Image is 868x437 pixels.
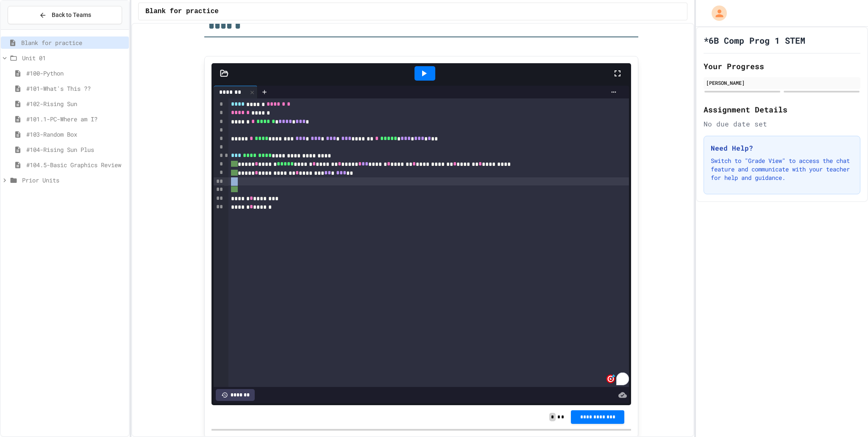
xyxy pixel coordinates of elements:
[704,60,860,72] h2: Your Progress
[22,53,125,62] span: Unit 01
[26,69,125,78] span: #100-Python
[26,130,125,139] span: #103-Random Box
[21,38,125,47] span: Blank for practice
[711,157,853,182] p: Switch to "Grade View" to access the chat feature and communicate with your teacher for help and ...
[22,176,125,185] span: Prior Units
[26,160,125,169] span: #104.5-Basic Graphics Review
[26,145,125,154] span: #104-Rising Sun Plus
[145,6,219,17] span: Blank for practice
[711,143,853,153] h3: Need Help?
[703,3,729,23] div: My Account
[228,98,629,387] div: To enrich screen reader interactions, please activate Accessibility in Grammarly extension settings
[26,84,125,93] span: #101-What's This ??
[8,6,122,24] button: Back to Teams
[704,34,805,46] h1: *6B Comp Prog 1 STEM
[26,99,125,108] span: #102-Rising Sun
[704,119,860,129] div: No due date set
[704,104,860,115] h2: Assignment Details
[706,79,858,87] div: [PERSON_NAME]
[26,115,125,123] span: #101.1-PC-Where am I?
[52,11,91,20] span: Back to Teams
